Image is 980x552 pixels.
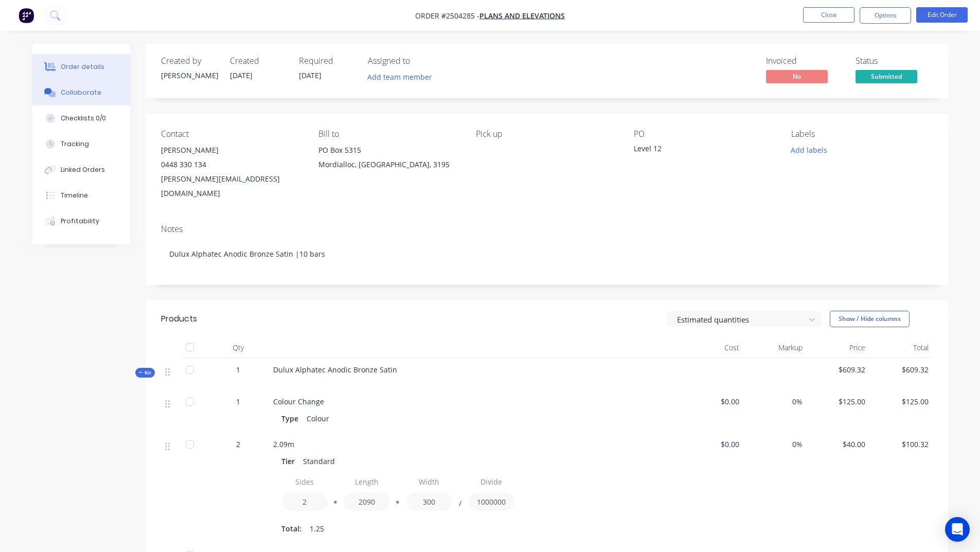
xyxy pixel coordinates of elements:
div: Notes [161,224,933,234]
div: Contact [161,129,302,139]
div: Linked Orders [61,165,105,174]
button: Options [860,7,911,24]
div: PO Box 5315Mordialloc, [GEOGRAPHIC_DATA], 3195 [318,143,459,176]
span: Total: [281,523,301,534]
span: Colour Change [273,397,324,406]
div: [PERSON_NAME]0448 330 134[PERSON_NAME][EMAIL_ADDRESS][DOMAIN_NAME] [161,143,302,201]
span: [DATE] [299,70,322,80]
div: Created [230,56,287,66]
span: Dulux Alphatec Anodic Bronze Satin [273,365,397,375]
span: $40.00 [811,439,866,450]
span: 2 [236,439,240,450]
span: $125.00 [811,396,866,407]
div: Labels [791,129,932,139]
button: Edit Order [916,7,968,23]
span: 0% [747,396,803,407]
span: No [766,70,828,83]
span: [DATE] [230,70,253,80]
input: Value [468,493,514,511]
button: / [455,502,465,509]
span: Kit [138,369,152,377]
div: [PERSON_NAME] [161,143,302,157]
input: Value [281,493,328,511]
div: Price [807,337,870,358]
span: $609.32 [811,364,866,375]
span: 0% [747,439,803,450]
button: Show / Hide columns [830,311,910,327]
button: Tracking [32,131,130,157]
div: Invoiced [766,56,843,66]
span: $0.00 [685,439,740,450]
div: Mordialloc, [GEOGRAPHIC_DATA], 3195 [318,157,459,172]
div: Tier [281,454,299,469]
button: Add labels [786,143,833,157]
div: [PERSON_NAME][EMAIL_ADDRESS][DOMAIN_NAME] [161,172,302,201]
div: Total [869,337,933,358]
div: [PERSON_NAME] [161,70,218,81]
button: Add team member [368,70,438,84]
span: $609.32 [874,364,929,375]
div: Pick up [476,129,617,139]
button: Checklists 0/0 [32,105,130,131]
span: 1.25 [310,523,324,534]
div: Qty [207,337,269,358]
button: Kit [135,368,155,378]
button: Submitted [856,70,917,85]
span: Order #2504285 - [415,11,479,21]
div: Checklists 0/0 [61,114,106,123]
input: Label [281,473,328,491]
button: Profitability [32,208,130,234]
div: Type [281,411,302,426]
button: Close [803,7,854,23]
input: Label [406,473,452,491]
button: Collaborate [32,80,130,105]
input: Value [406,493,452,511]
button: Linked Orders [32,157,130,183]
div: Assigned to [368,56,471,66]
div: Standard [299,454,339,469]
a: Plans and Elevations [479,11,565,21]
div: PO [634,129,775,139]
button: Timeline [32,183,130,208]
div: Profitability [61,217,99,226]
div: Open Intercom Messenger [945,517,970,542]
div: Timeline [61,191,88,200]
span: Submitted [856,70,917,83]
div: Order details [61,62,104,72]
div: Tracking [61,139,89,149]
div: Collaborate [61,88,101,97]
button: Order details [32,54,130,80]
div: Cost [681,337,744,358]
input: Label [468,473,514,491]
div: Dulux Alphatec Anodic Bronze Satin |10 bars [161,238,933,270]
span: 1 [236,396,240,407]
div: Level 12 [634,143,762,157]
input: Label [344,473,390,491]
span: $100.32 [874,439,929,450]
div: 0448 330 134 [161,157,302,172]
div: Colour [302,411,333,426]
span: 2.09m [273,439,294,449]
div: Status [856,56,933,66]
input: Value [344,493,390,511]
button: Add team member [362,70,437,84]
span: $125.00 [874,396,929,407]
span: 1 [236,364,240,375]
div: PO Box 5315 [318,143,459,157]
div: Required [299,56,355,66]
span: $0.00 [685,396,740,407]
div: Bill to [318,129,459,139]
div: Products [161,313,197,325]
div: Markup [743,337,807,358]
img: Factory [19,8,34,23]
div: Created by [161,56,218,66]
